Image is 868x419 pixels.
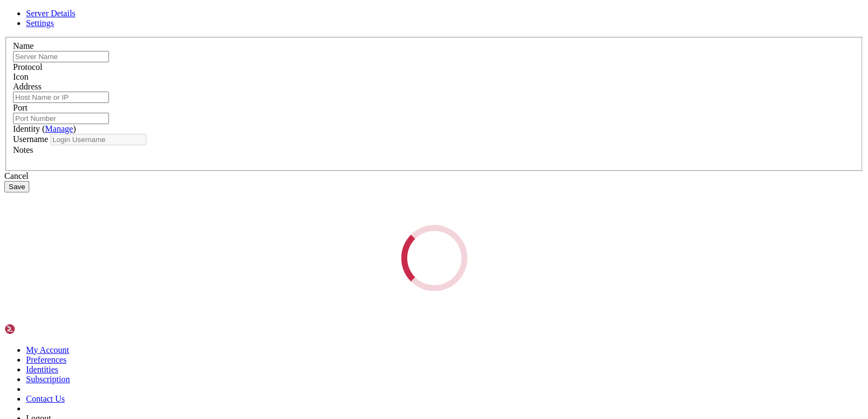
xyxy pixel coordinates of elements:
[13,62,42,72] label: Protocol
[4,225,360,234] span: 15 дополнительных обновлений безопасности могут быть применены с помощью ESM Apps.
[13,82,41,91] label: Address
[4,170,726,179] x-row: [URL][DOMAIN_NAME]
[13,124,76,133] label: Identity
[4,143,726,152] x-row: * Strictly confined Kubernetes makes edge and IoT secure. Learn how MicroK8s
[4,23,230,31] span: System information as of Вс 31 авг 2025 13:14:49 UTC
[4,78,726,87] x-row: Processes: 178
[13,103,28,112] label: Port
[4,189,308,197] span: Расширенное поддержание безопасности (ESM) для Applications выключено.
[4,60,726,69] x-row: Memory usage: 10%
[4,50,726,60] x-row: Usage of /: 100.0% of 96.73GB
[4,235,260,243] span: Подробнее о включении службы ESM Apps at [URL][DOMAIN_NAME]
[4,152,726,161] x-row: just raised the bar for easy, resilient and secure K8s cluster deployment.
[4,171,864,181] div: Cancel
[4,336,74,345] span: ubuntu@b2-15-de1
[4,336,726,345] x-row: : $
[13,51,109,62] input: Server Name
[78,336,82,345] span: ~
[4,308,726,318] x-row: Unable to create directory /home/ubuntu/.local/share/nano/: No space left on device
[42,124,76,133] span: ( )
[45,124,73,133] a: Manage
[4,262,726,272] x-row: Run 'do-release-upgrade' to upgrade to it.
[78,299,82,308] span: ~
[13,72,28,81] label: Icon
[4,253,726,262] x-row: New release '24.04.3 LTS' available.
[4,181,29,192] button: Save
[4,96,726,106] x-row: IPv4 address for ens3: [TECHNICAL_ID]
[4,299,726,308] x-row: : $ nano [DOMAIN_NAME]
[4,41,726,50] x-row: System load: 0.07
[26,345,69,354] a: My Account
[13,92,109,103] input: Host Name or IP
[4,87,726,96] x-row: Users logged in: 0
[13,134,48,144] label: Username
[4,290,726,299] x-row: Last login: [DATE] from [TECHNICAL_ID]
[13,41,34,50] label: Name
[26,9,75,18] a: Server Details
[26,375,70,384] a: Subscription
[4,4,726,14] x-row: * Support: [URL][DOMAIN_NAME]
[4,124,726,133] x-row: => / is using 100.0% of 96.73GB
[26,355,67,364] a: Preferences
[4,69,726,78] x-row: Swap usage: 0%
[96,336,100,345] div: (20, 36)
[4,318,726,327] x-row: It is required for saving/loading search history or cursor positions.
[13,145,33,154] label: Notes
[13,113,109,124] input: Port Number
[4,207,200,216] span: 0 обновлений может быть применено немедленно.
[4,299,74,308] span: ubuntu@b2-15-de1
[26,365,59,374] a: Identities
[398,222,470,294] div: Loading...
[4,324,67,334] img: Shellngn
[50,134,146,145] input: Login Username
[4,106,726,115] x-row: IPv6 address for ens3: [TECHNICAL_ID]
[26,18,54,28] a: Settings
[26,394,65,403] a: Contact Us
